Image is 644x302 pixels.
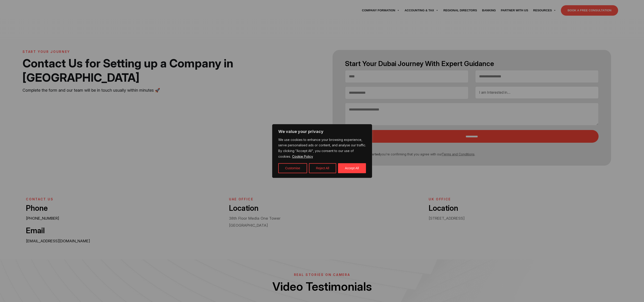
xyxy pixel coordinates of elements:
[309,163,336,173] button: Reject All
[272,124,372,178] div: We value your privacy
[278,129,366,134] p: We value your privacy
[338,163,366,173] button: Accept All
[292,154,313,159] a: Cookie Policy
[278,163,307,173] button: Customise
[278,137,366,160] p: We use cookies to enhance your browsing experience, serve personalised ads or content, and analys...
